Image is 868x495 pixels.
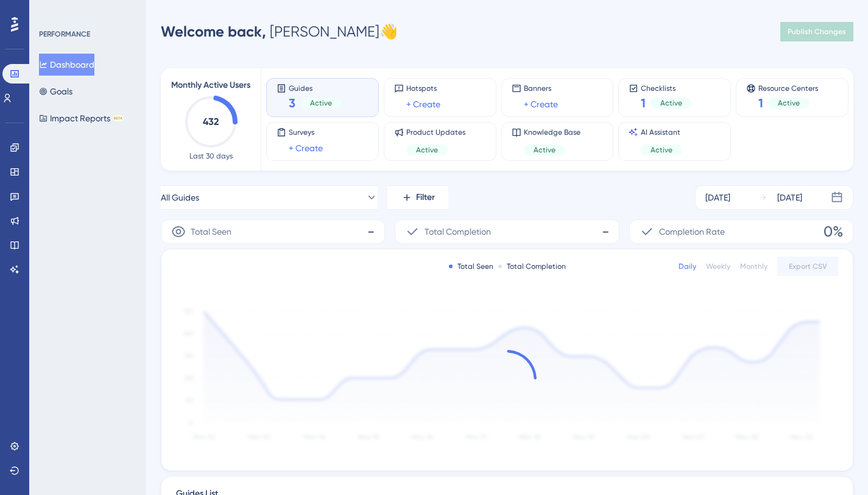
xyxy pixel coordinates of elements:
span: Total Seen [191,224,231,239]
div: Total Seen [449,262,493,271]
span: Export CSV [789,262,827,271]
div: [DATE] [777,190,802,205]
span: Active [534,145,556,155]
span: Publish Changes [788,27,846,37]
span: Active [778,98,800,108]
span: Active [660,98,682,108]
span: Guides [289,84,342,92]
span: 1 [641,94,646,112]
a: + Create [289,141,323,155]
div: Monthly [740,262,767,271]
span: - [602,222,609,241]
span: Total Completion [425,224,491,239]
span: Last 30 days [189,151,233,161]
span: 0% [824,222,843,241]
span: Surveys [289,127,323,137]
a: + Create [524,97,558,112]
button: Filter [387,185,448,210]
text: 432 [203,116,219,127]
span: Checklists [641,84,692,92]
span: Completion Rate [659,224,725,239]
span: Hotspots [406,84,440,93]
button: Dashboard [39,54,94,76]
span: Banners [524,84,558,93]
div: PERFORMANCE [39,29,90,39]
div: Weekly [706,262,730,271]
div: Total Completion [498,262,566,271]
button: Goals [39,80,72,102]
span: 1 [758,94,763,112]
span: Product Updates [406,127,465,137]
div: [DATE] [705,190,730,205]
div: BETA [113,115,124,121]
span: Active [651,145,672,155]
span: All Guides [161,190,199,205]
button: Export CSV [777,257,838,276]
span: 3 [289,94,295,112]
span: Welcome back, [161,23,266,40]
button: All Guides [161,185,378,210]
span: Knowledge Base [524,127,580,137]
button: Impact ReportsBETA [39,107,124,129]
span: AI Assistant [641,127,682,137]
span: Active [310,98,332,108]
span: - [367,222,375,241]
span: Filter [416,190,435,205]
div: [PERSON_NAME] 👋 [161,22,398,41]
div: Daily [679,262,696,271]
span: Monthly Active Users [171,78,250,93]
button: Publish Changes [780,22,853,41]
span: Resource Centers [758,84,818,92]
span: Active [416,145,438,155]
a: + Create [406,97,440,112]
